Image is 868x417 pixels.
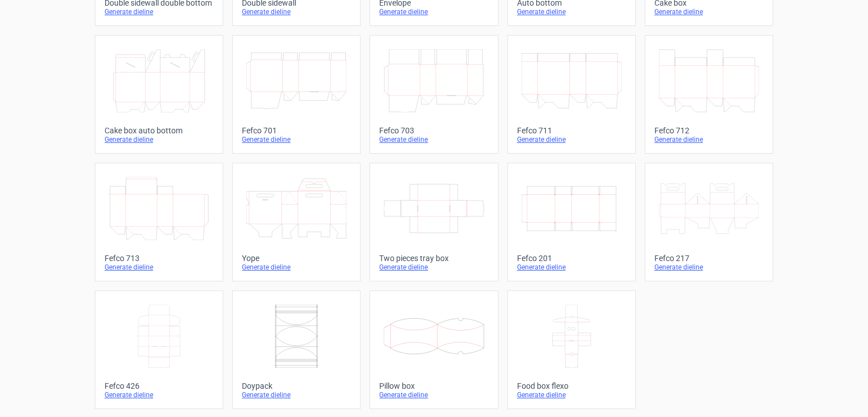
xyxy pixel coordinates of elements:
div: Generate dieline [105,7,214,16]
a: YopeGenerate dieline [232,163,361,281]
div: Fefco 712 [654,126,763,135]
div: Two pieces tray box [379,254,488,263]
div: Cake box auto bottom [105,126,214,135]
a: Cake box auto bottomGenerate dieline [95,35,223,154]
div: Generate dieline [379,263,488,272]
a: Fefco 701Generate dieline [232,35,361,154]
a: DoypackGenerate dieline [232,290,361,409]
div: Doypack [242,381,351,390]
a: Fefco 217Generate dieline [645,163,773,281]
div: Generate dieline [517,390,626,399]
div: Pillow box [379,381,488,390]
div: Generate dieline [105,135,214,144]
div: Generate dieline [654,263,763,272]
div: Generate dieline [105,390,214,399]
div: Generate dieline [242,390,351,399]
a: Fefco 713Generate dieline [95,163,223,281]
a: Fefco 426Generate dieline [95,290,223,409]
a: Pillow boxGenerate dieline [370,290,498,409]
div: Generate dieline [379,390,488,399]
a: Two pieces tray boxGenerate dieline [370,163,498,281]
div: Fefco 713 [105,254,214,263]
div: Fefco 217 [654,254,763,263]
div: Generate dieline [242,7,351,16]
a: Fefco 712Generate dieline [645,35,773,154]
div: Generate dieline [242,263,351,272]
a: Food box flexoGenerate dieline [507,290,636,409]
div: Generate dieline [517,263,626,272]
div: Generate dieline [105,263,214,272]
div: Fefco 701 [242,126,351,135]
a: Fefco 711Generate dieline [507,35,636,154]
div: Generate dieline [654,7,763,16]
div: Fefco 711 [517,126,626,135]
div: Yope [242,254,351,263]
div: Fefco 703 [379,126,488,135]
div: Generate dieline [517,135,626,144]
div: Generate dieline [379,7,488,16]
div: Generate dieline [242,135,351,144]
a: Fefco 201Generate dieline [507,163,636,281]
div: Fefco 201 [517,254,626,263]
div: Generate dieline [379,135,488,144]
div: Generate dieline [517,7,626,16]
div: Fefco 426 [105,381,214,390]
div: Food box flexo [517,381,626,390]
div: Generate dieline [654,135,763,144]
a: Fefco 703Generate dieline [370,35,498,154]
